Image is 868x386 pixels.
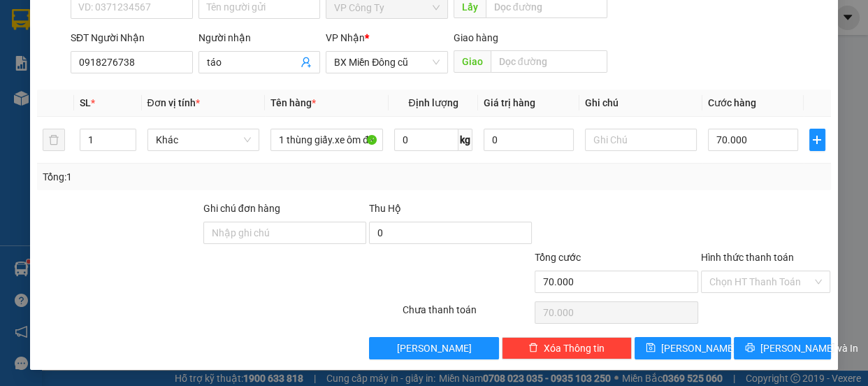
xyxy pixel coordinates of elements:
strong: CÔNG TY CP BÌNH TÂM [50,8,189,47]
div: Chưa thanh toán [401,302,534,327]
button: plus [809,129,825,151]
span: delete [528,343,538,354]
span: 0988 594 111 [50,49,183,76]
span: Increase Value [120,129,136,140]
th: Ghi chú [579,90,703,117]
label: Hình thức thanh toán [701,252,794,263]
span: user-add [301,57,312,68]
span: Giao hàng [454,32,498,43]
span: Đơn vị tính [147,97,200,108]
input: 0 [484,129,574,151]
span: save [646,343,656,354]
span: [PERSON_NAME] [661,341,736,356]
span: down [124,141,133,150]
span: Cước hàng [708,97,756,108]
img: logo [6,10,48,73]
button: save[PERSON_NAME] [635,337,731,359]
span: BX Miền Đông cũ [334,52,440,73]
span: Tổng cước [535,252,581,263]
span: BX Miền Đông cũ - [6,98,129,124]
span: kg [458,129,472,151]
button: deleteXóa Thông tin [502,337,632,359]
span: Decrease Value [120,140,136,150]
label: Ghi chú đơn hàng [203,203,280,214]
span: Gửi: [6,80,26,94]
span: VP Nhận [326,32,365,43]
div: Tổng: 1 [43,169,336,185]
button: printer[PERSON_NAME] và In [734,337,830,359]
span: VP Công Ty ĐT: [50,49,183,76]
span: SL [80,97,91,108]
div: Người nhận [198,30,321,45]
span: Nhận: [6,98,129,124]
span: Giá trị hàng [484,97,535,108]
span: Tên hàng [270,97,316,108]
input: Ghi chú đơn hàng [203,222,366,244]
input: Ghi Chú [585,129,697,151]
span: 0913427882 [92,80,154,94]
span: Định lượng [408,97,458,108]
div: SĐT Người Nhận [71,30,193,45]
span: Khác [156,129,252,150]
input: VD: Bàn, Ghế [270,129,383,151]
span: Giao [454,50,491,73]
span: up [124,131,133,140]
span: plus [810,134,825,145]
span: printer [745,343,755,354]
span: VP Công Ty - [26,80,89,94]
button: [PERSON_NAME] [369,337,499,359]
span: [PERSON_NAME] [397,341,472,356]
span: Xóa Thông tin [544,341,605,356]
input: Dọc đường [491,50,607,73]
span: Thu Hộ [369,203,401,214]
span: [PERSON_NAME] và In [760,341,858,356]
button: delete [43,129,65,151]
